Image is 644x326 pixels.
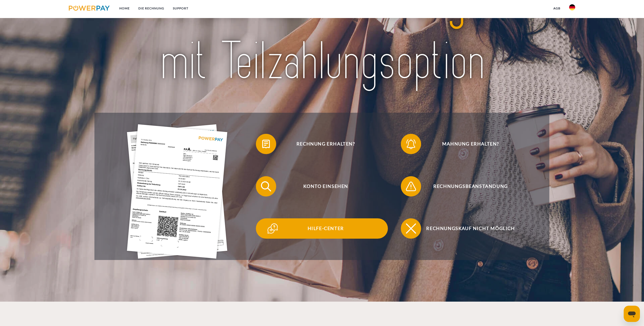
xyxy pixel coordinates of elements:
[549,4,565,13] a: agb
[405,138,417,150] img: qb_bell.svg
[256,134,388,154] button: Rechnung erhalten?
[169,4,193,13] a: SUPPORT
[263,218,388,239] span: Hilfe-Center
[115,4,134,13] a: Home
[405,180,417,193] img: qb_warning.svg
[263,134,388,154] span: Rechnung erhalten?
[134,4,169,13] a: DIE RECHNUNG
[401,218,533,239] button: Rechnungskauf nicht möglich
[256,218,388,239] button: Hilfe-Center
[569,4,575,10] img: de
[408,134,533,154] span: Mahnung erhalten?
[408,176,533,197] span: Rechnungsbeanstandung
[401,134,533,154] button: Mahnung erhalten?
[408,218,533,239] span: Rechnungskauf nicht möglich
[127,124,227,258] img: single_invoice_powerpay_de.jpg
[624,306,640,322] iframe: Schaltfläche zum Öffnen des Messaging-Fensters
[256,176,388,197] button: Konto einsehen
[401,176,533,197] button: Rechnungsbeanstandung
[260,138,272,150] img: qb_bill.svg
[260,180,272,193] img: qb_search.svg
[405,222,417,235] img: qb_close.svg
[266,222,279,235] img: qb_help.svg
[69,6,110,11] img: logo-powerpay.svg
[263,176,388,197] span: Konto einsehen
